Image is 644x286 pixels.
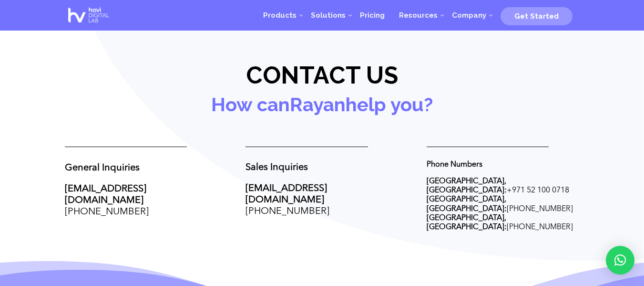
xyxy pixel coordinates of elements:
a: [PHONE_NUMBER] [245,207,329,216]
span: Pricing [360,11,385,20]
a: Resources [392,1,445,30]
span: Resources [399,11,438,20]
h2: Contact us [65,62,580,93]
span: Get Started [514,12,559,21]
a: Solutions [304,1,353,30]
strong: [GEOGRAPHIC_DATA], [GEOGRAPHIC_DATA]: [427,178,507,194]
span: 971 52 100 0718 [512,187,569,194]
span: Solutions [311,11,346,20]
h3: How can help you? [65,94,580,120]
p: + [PHONE_NUMBER] [PHONE_NUMBER] [427,177,579,232]
a: Rayan [290,93,346,116]
strong: Sales Inquiries [245,163,308,172]
a: [EMAIL_ADDRESS][DOMAIN_NAME] [65,184,146,205]
span: Products [263,11,296,20]
strong: Phone Numbers [427,161,482,169]
a: [EMAIL_ADDRESS][DOMAIN_NAME] [245,184,327,205]
a: Products [256,1,304,30]
span: Company [452,11,486,20]
strong: [GEOGRAPHIC_DATA], [GEOGRAPHIC_DATA]: [427,214,507,231]
a: [PHONE_NUMBER] [65,207,149,217]
strong: [GEOGRAPHIC_DATA], [GEOGRAPHIC_DATA]: [427,196,507,212]
a: Get Started [501,8,572,22]
a: Company [445,1,493,30]
a: Pricing [353,1,392,30]
strong: General Inquiries [65,163,140,173]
